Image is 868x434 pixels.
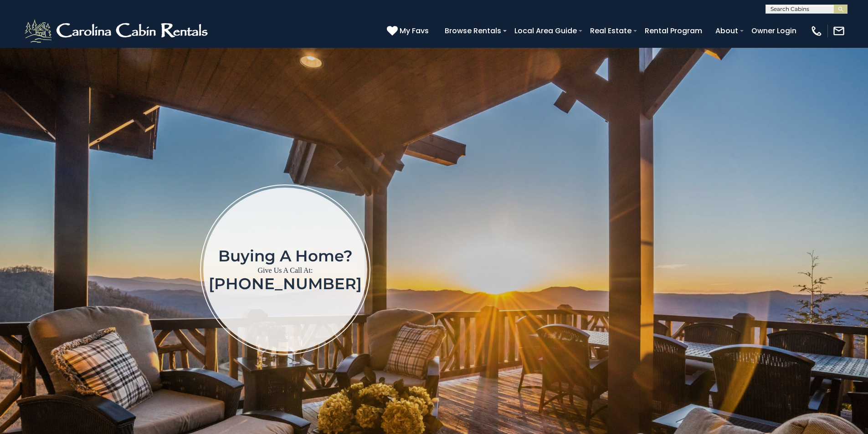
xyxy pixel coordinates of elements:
a: Rental Program [640,23,707,39]
img: White-1-2.png [23,17,212,45]
h1: Buying a home? [209,248,362,264]
img: mail-regular-white.png [832,25,845,37]
a: [PHONE_NUMBER] [209,274,362,293]
a: My Favs [387,25,431,37]
a: About [711,23,743,39]
a: Local Area Guide [510,23,581,39]
a: Real Estate [586,23,636,39]
img: phone-regular-white.png [810,25,823,37]
p: Give Us A Call At: [209,264,362,277]
a: Browse Rentals [440,23,506,39]
a: Owner Login [747,23,801,39]
span: My Favs [400,25,429,36]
